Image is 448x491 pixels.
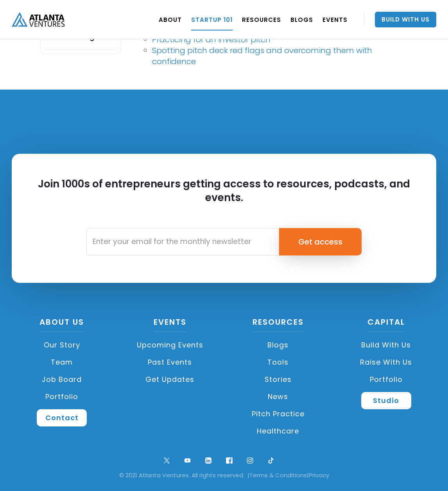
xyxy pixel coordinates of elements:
[159,9,182,31] a: ABOUT
[309,471,329,479] a: Privacy
[152,45,372,67] a: Spotting pitch deck red flags and overcoming them with confidence
[86,228,279,255] input: Enter your email for the monthly newsletter
[37,409,87,426] a: Contact
[182,455,193,466] img: youtube symbol
[242,9,281,31] a: RESOURCES
[228,371,328,388] a: Stories
[12,471,436,479] div: © 2021 Atlanta Ventures. All rights reserved. | |
[367,317,405,332] a: CAPITAL
[361,392,411,409] a: Studio
[290,9,313,31] a: BLOGS
[228,388,328,405] a: News
[86,228,362,255] form: Email Form
[120,354,220,371] a: Past Events
[67,33,94,41] div: Funding
[336,371,437,388] a: Portfolio
[228,354,328,371] a: Tools
[12,371,112,388] a: Job Board
[279,228,362,255] input: Get access
[228,405,328,423] a: Pitch Practice
[228,336,328,354] a: Blogs
[245,455,255,466] img: ig symbol
[120,336,220,354] a: Upcoming Events
[249,471,307,479] a: Terms & Conditions
[336,336,437,354] a: Build with us
[154,317,186,332] a: Events
[27,177,421,218] h2: Join 1000s of entrepreneurs getting access to resources, podcasts, and events.
[323,9,348,31] a: EVENTS
[120,371,220,388] a: Get Updates
[191,9,233,31] a: Startup 101
[253,317,304,332] a: Resources
[12,388,112,405] a: Portfolio
[224,455,235,466] img: facebook logo
[12,354,112,371] a: Team
[129,75,408,87] p: ‍
[12,336,112,354] a: Our Story
[375,12,436,27] a: Build With Us
[336,354,437,371] a: Raise with Us
[39,317,84,332] a: About US
[266,455,276,466] img: tik tok logo
[203,455,214,466] img: linkedin logo
[152,34,271,45] a: Practicing for an investor pitch
[228,423,328,440] a: Healthcare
